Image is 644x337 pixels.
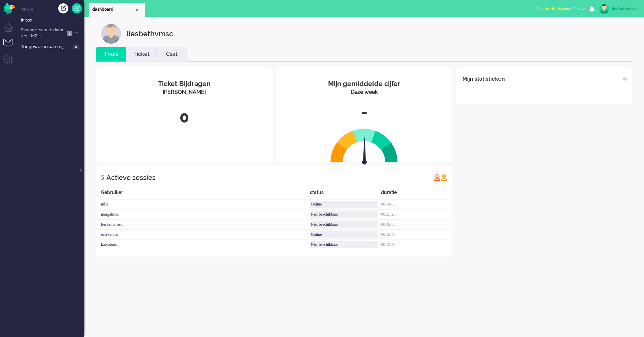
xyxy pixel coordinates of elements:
span: Inbox [21,17,84,24]
a: Thuis [96,50,126,58]
span: 0 [73,44,79,49]
span: dashboard [92,7,134,12]
a: Csat [157,50,187,58]
img: avatar [599,4,609,14]
div: 00:14:05 [381,199,452,210]
a: Inbox [20,16,84,24]
img: arrow.svg [350,137,379,166]
div: duratie [381,189,452,199]
li: Views [20,7,84,12]
div: liesbethvmsc [612,5,637,12]
div: Actieve sessies [106,171,156,184]
li: Niet beschikbaarfor 00:43 [533,2,589,17]
img: profile_red.svg [434,174,441,181]
div: Niet beschikbaar [310,221,378,228]
div: [PERSON_NAME] [101,88,267,96]
div: Online [310,231,378,238]
span: Niet beschikbaar [537,6,566,11]
div: Online [310,201,378,208]
li: Admin menu [3,54,19,70]
div: Gebruiker [96,189,310,199]
span: Zwangerschapsdiabetes - MZH [20,27,65,39]
li: Dashboard [89,3,145,17]
a: Toegewezen aan mij 0 [20,43,84,50]
div: 00:12:30 [381,240,452,250]
img: semi_circle.svg [330,128,398,162]
div: liesbethvmsc [96,220,310,230]
span: Toegewezen aan mij [21,44,71,50]
li: Dashboard menu [3,23,19,38]
a: Ticket [126,50,157,58]
div: Close tab [134,7,140,12]
div: Deze week [281,88,447,96]
div: Niet beschikbaar [310,241,378,248]
span: 5 [67,31,72,36]
div: Mijn statistieken [462,72,505,86]
img: flow_omnibird.svg [3,3,15,14]
div: status [310,189,381,199]
div: 00:25:26 [381,210,452,220]
img: profile_orange.svg [441,174,447,181]
div: 5 [101,171,104,184]
li: Csat [157,47,187,62]
div: ealexander [96,230,310,240]
div: 00:12:46 [381,230,452,240]
div: Niet beschikbaar [310,211,378,218]
div: Creëer ticket [58,3,68,13]
li: Tickets menu [3,39,19,54]
a: Quick Ticket [72,3,82,13]
div: liesbethvmsc [126,24,173,44]
div: Ticket Bijdragen [101,79,267,89]
div: 0 [101,106,267,128]
div: Mijn gemiddelde cijfer [281,79,447,89]
div: katyahmsc [96,240,310,250]
a: liesbethvmsc [598,4,637,14]
a: Omnidesk [3,4,15,9]
button: Niet beschikbaarfor 00:43 [533,4,589,14]
div: margalmsc [96,210,310,220]
span: for 00:43 [537,6,581,11]
div: - [281,101,447,123]
li: Ticket [126,47,157,62]
img: customer.svg [101,24,121,44]
div: 00:42:58 [381,220,452,230]
div: mlie [96,199,310,210]
li: Thuis [96,47,126,62]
